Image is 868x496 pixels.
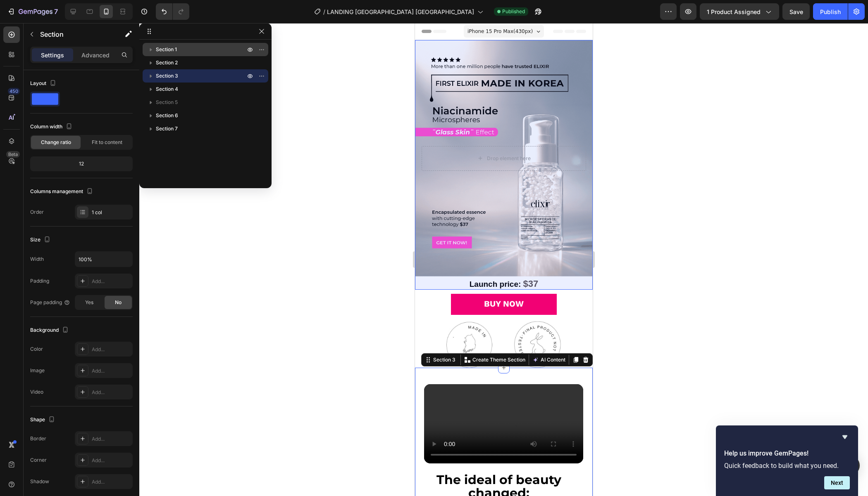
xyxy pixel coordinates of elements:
[156,111,178,120] span: Section 6
[30,435,46,442] div: Border
[92,139,122,146] span: Fit to content
[32,158,131,170] div: 12
[17,333,42,340] div: Section 3
[156,85,178,93] span: Section 4
[156,59,178,67] span: Section 2
[502,8,525,15] span: Published
[54,7,58,17] p: 7
[30,345,43,353] div: Color
[327,7,474,16] span: LANDING [GEOGRAPHIC_DATA] [GEOGRAPHIC_DATA]
[813,3,848,20] button: Publish
[30,388,43,396] div: Video
[30,255,44,263] div: Width
[156,98,178,106] span: Section 5
[30,325,70,336] div: Background
[30,121,74,132] div: Column width
[724,462,850,470] p: Quick feedback to build what you need.
[782,3,810,20] button: Save
[115,299,122,306] span: No
[6,151,20,158] div: Beta
[92,478,131,486] div: Add...
[92,389,131,396] div: Add...
[323,7,325,16] span: /
[8,88,20,94] div: 450
[30,414,57,425] div: Shape
[156,3,189,20] div: Undo/Redo
[30,478,49,485] div: Shadow
[41,51,64,59] p: Settings
[3,3,62,20] button: 7
[724,449,850,458] h2: Help us improve GemPages!
[40,29,108,39] p: Section
[789,8,803,15] span: Save
[85,299,93,306] span: Yes
[724,432,850,489] div: Help us improve GemPages!
[156,45,177,54] span: Section 1
[415,23,593,496] iframe: Design area
[156,72,178,80] span: Section 3
[707,7,761,16] span: 1 product assigned
[30,186,95,197] div: Columns management
[116,332,152,342] button: AI Content
[81,51,110,59] p: Advanced
[92,209,131,216] div: 1 col
[30,78,58,89] div: Layout
[820,7,841,16] div: Publish
[30,277,49,285] div: Padding
[92,435,131,443] div: Add...
[30,299,70,306] div: Page padding
[824,476,850,489] button: Next question
[57,333,110,340] p: Create Theme Section
[840,432,850,442] button: Hide survey
[92,346,131,353] div: Add...
[75,252,132,267] input: Auto
[30,456,47,464] div: Corner
[30,208,44,216] div: Order
[156,125,178,133] span: Section 7
[92,457,131,464] div: Add...
[30,367,45,374] div: Image
[700,3,779,20] button: 1 product assigned
[21,449,146,477] strong: The ideal of beauty changed:
[92,367,131,375] div: Add...
[30,234,52,246] div: Size
[92,278,131,285] div: Add...
[41,139,71,146] span: Change ratio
